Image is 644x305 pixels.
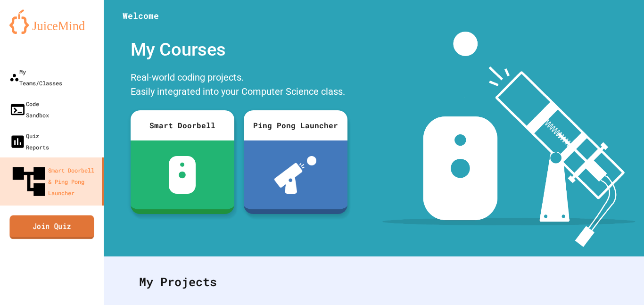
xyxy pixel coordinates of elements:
[9,130,49,153] div: Quiz Reports
[126,32,352,68] div: My Courses
[274,156,316,194] img: ppl-with-ball.png
[9,98,49,121] div: Code Sandbox
[382,32,635,247] img: banner-image-my-projects.png
[131,110,234,140] div: Smart Doorbell
[130,264,618,300] div: My Projects
[9,215,94,239] a: Join Quiz
[9,66,62,89] div: My Teams/Classes
[169,156,196,194] img: sdb-white.svg
[9,162,98,201] div: Smart Doorbell & Ping Pong Launcher
[9,9,94,34] img: logo-orange.svg
[244,110,347,140] div: Ping Pong Launcher
[126,68,352,103] div: Real-world coding projects. Easily integrated into your Computer Science class.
